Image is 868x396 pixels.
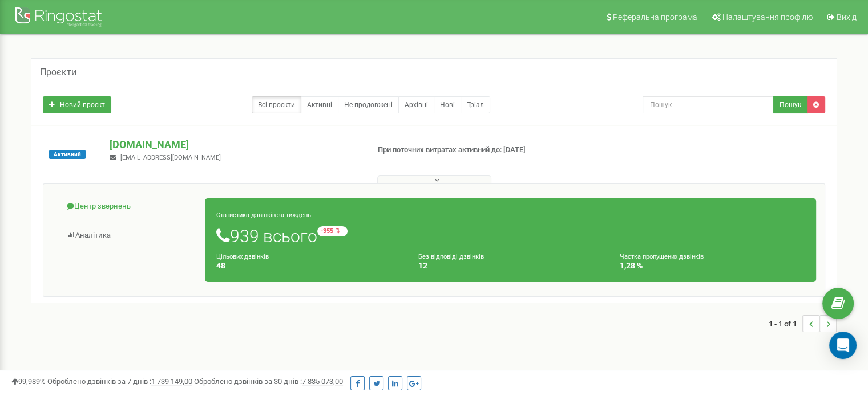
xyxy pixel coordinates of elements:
a: Центр звернень [52,193,205,221]
a: Нові [434,96,461,113]
a: Не продовжені [338,96,399,113]
span: [EMAIL_ADDRESS][DOMAIN_NAME] [120,154,221,161]
span: Реферальна програма [613,13,697,22]
a: Архівні [398,96,434,113]
span: 99,989% [11,377,46,386]
h1: 939 всього [216,226,805,246]
small: Статистика дзвінків за тиждень [216,211,311,219]
h5: Проєкти [40,67,76,77]
a: Активні [301,96,338,113]
u: 1 739 149,00 [151,377,192,386]
u: 7 835 073,00 [302,377,343,386]
nav: ... [769,304,837,344]
a: Новий проєкт [43,96,111,113]
input: Пошук [643,96,774,113]
span: 1 - 1 of 1 [769,315,802,332]
span: Оброблено дзвінків за 7 днів : [47,377,192,386]
a: Всі проєкти [252,96,301,113]
h4: 1,28 % [620,262,805,270]
span: Вихід [837,13,857,22]
span: Налаштування профілю [722,13,813,22]
small: -355 [317,226,348,236]
a: Аналiтика [52,222,205,250]
small: Без відповіді дзвінків [418,253,484,260]
span: Оброблено дзвінків за 30 днів : [194,377,343,386]
p: [DOMAIN_NAME] [110,137,359,152]
p: При поточних витратах активний до: [DATE] [378,145,560,156]
a: Тріал [461,96,490,113]
span: Активний [49,150,86,159]
h4: 48 [216,262,401,270]
button: Пошук [773,96,808,113]
h4: 12 [418,262,603,270]
div: Open Intercom Messenger [829,332,857,359]
small: Цільових дзвінків [216,253,269,260]
small: Частка пропущених дзвінків [620,253,704,260]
